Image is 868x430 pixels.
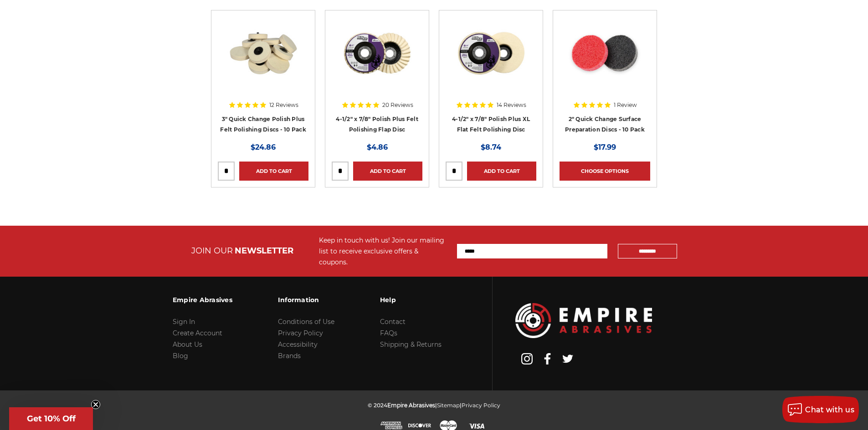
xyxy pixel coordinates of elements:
img: Empire Abrasives Logo Image [515,303,652,338]
a: Privacy Policy [462,402,500,409]
a: 3 inch polishing felt roloc discs [218,17,308,103]
span: Chat with us [805,405,854,414]
a: 4-1/2" x 7/8" Polish Plus Felt Polishing Flap Disc [336,116,418,133]
a: 4-1/2" x 7/8" Polish Plus XL Flat Felt Polishing Disc [452,116,530,133]
span: Empire Abrasives [387,402,435,409]
a: Add to Cart [353,162,422,181]
a: About Us [173,340,202,349]
p: © 2024 | | [368,400,500,411]
img: buffing and polishing felt flap disc [341,17,414,90]
span: $17.99 [594,143,616,152]
span: 14 Reviews [497,102,526,108]
span: Get 10% Off [27,414,76,424]
button: Chat with us [782,396,859,423]
a: Privacy Policy [278,329,323,337]
a: Add to Cart [239,162,308,181]
span: 1 Review [614,102,637,108]
a: Contact [380,318,406,326]
a: Shipping & Returns [380,340,442,349]
button: Close teaser [91,400,100,409]
a: Sitemap [437,402,460,409]
span: $24.86 [251,143,276,152]
a: Choose Options [560,162,650,181]
h3: Help [380,290,442,309]
div: Get 10% OffClose teaser [9,407,93,430]
a: Conditions of Use [278,318,334,326]
span: 20 Reviews [382,102,413,108]
span: 12 Reviews [269,102,298,108]
a: 3" Quick Change Polish Plus Felt Polishing Discs - 10 Pack [220,116,306,133]
span: JOIN OUR [191,246,233,256]
img: 3 inch polishing felt roloc discs [227,17,300,90]
a: 2" Quick Change Surface Preparation Discs - 10 Pack [565,116,645,133]
a: Blog [173,352,188,360]
a: 4.5 inch extra thick felt disc [446,17,536,103]
a: buffing and polishing felt flap disc [332,17,422,103]
img: 2 inch surface preparation discs [569,17,642,90]
a: Brands [278,352,301,360]
span: $4.86 [367,143,388,152]
h3: Empire Abrasives [173,290,232,309]
a: Sign In [173,318,195,326]
div: Keep in touch with us! Join our mailing list to receive exclusive offers & coupons. [319,235,448,268]
img: 4.5 inch extra thick felt disc [455,17,528,90]
a: Accessibility [278,340,318,349]
a: Create Account [173,329,222,337]
a: 2 inch surface preparation discs [560,17,650,103]
h3: Information [278,290,334,309]
span: $8.74 [481,143,501,152]
a: FAQs [380,329,397,337]
a: Add to Cart [467,162,536,181]
span: NEWSLETTER [235,246,293,256]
